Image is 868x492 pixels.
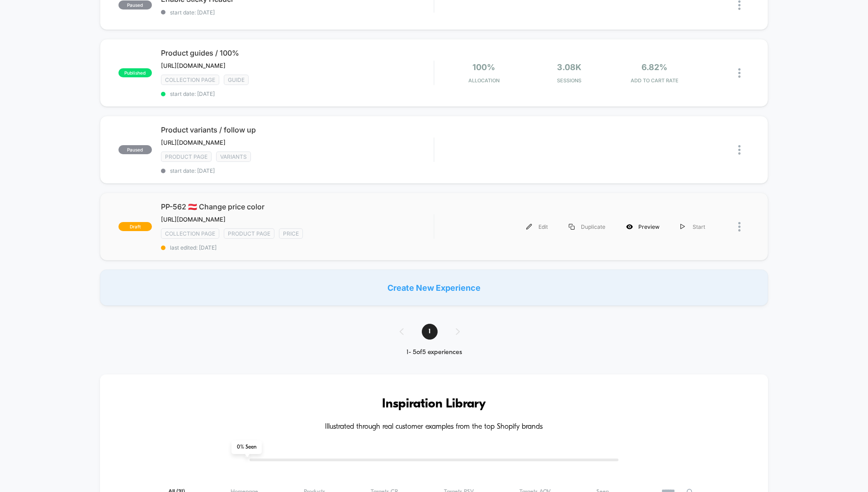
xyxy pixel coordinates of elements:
[529,77,610,84] span: Sessions
[557,62,581,72] span: 3.08k
[231,440,262,454] span: 0 % Seen
[118,0,152,9] span: paused
[161,151,212,162] span: product page
[161,244,434,251] span: last edited: [DATE]
[161,202,434,211] span: PP-562 🇦🇹 Change price color
[468,77,500,84] span: Allocation
[670,217,716,237] div: Start
[161,228,219,239] span: COLLECTION PAGE
[127,423,741,431] h4: Illustrated through real customer examples from the top Shopify brands
[614,77,695,84] span: ADD TO CART RATE
[680,224,685,230] img: menu
[118,222,152,231] span: draft
[558,217,616,237] div: Duplicate
[161,48,434,57] span: Product guides / 100%
[161,62,226,69] span: [URL][DOMAIN_NAME]
[472,62,495,72] span: 100%
[516,217,558,237] div: Edit
[161,139,226,146] span: [URL][DOMAIN_NAME]
[569,224,575,230] img: menu
[738,0,741,10] img: close
[738,222,741,232] img: close
[224,228,274,239] span: product page
[391,349,478,356] div: 1 - 5 of 5 experiences
[224,75,249,85] span: GUIDE
[161,90,434,97] span: start date: [DATE]
[161,216,226,223] span: [URL][DOMAIN_NAME]
[161,75,219,85] span: COLLECTION PAGE
[642,62,667,72] span: 6.82%
[161,9,434,16] span: start date: [DATE]
[161,167,434,174] span: start date: [DATE]
[118,145,152,154] span: paused
[422,324,438,340] span: 1
[738,68,741,78] img: close
[100,270,768,306] div: Create New Experience
[279,228,303,239] span: PRICE
[616,217,670,237] div: Preview
[216,151,251,162] span: VARIANTS
[161,125,434,134] span: Product variants / follow up
[738,145,741,155] img: close
[118,68,152,77] span: published
[127,397,741,412] h3: Inspiration Library
[526,224,532,230] img: menu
